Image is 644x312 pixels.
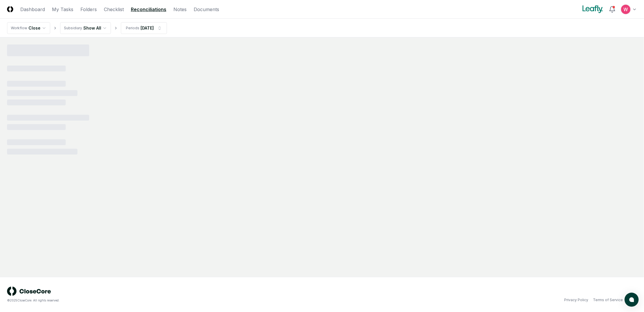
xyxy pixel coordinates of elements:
a: My Tasks [52,6,73,13]
a: Terms of Service [593,297,623,303]
a: Checklist [104,6,124,13]
a: Notes [173,6,187,13]
a: Dashboard [20,6,45,13]
div: [DATE] [141,25,154,31]
button: Periods[DATE] [121,22,167,34]
div: © 2025 CloseCore. All rights reserved. [7,298,322,303]
img: Logo [7,6,13,12]
img: ACg8ocIceHSWyQfagGvDoxhDyw_3B2kX-HJcUhl_gb0t8GGG-Ydwuw=s96-c [621,5,631,14]
a: Reconciliations [131,6,166,13]
div: Periods [126,25,139,31]
div: Subsidiary [64,25,82,31]
a: Folders [80,6,97,13]
button: atlas-launcher [625,293,639,307]
a: Documents [194,6,219,13]
div: Workflow [11,25,27,31]
nav: breadcrumb [7,22,167,34]
img: Leafly logo [581,5,604,14]
img: logo [7,287,51,296]
a: Privacy Policy [564,297,588,303]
